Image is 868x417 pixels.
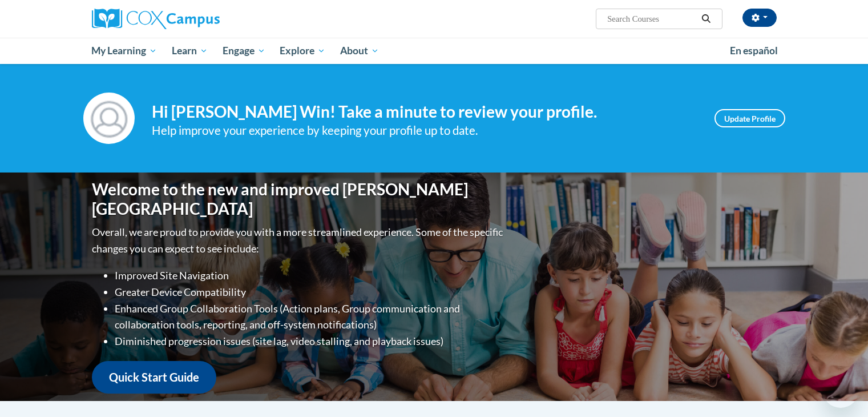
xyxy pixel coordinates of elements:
[333,38,386,64] a: About
[75,38,794,64] div: Main menu
[92,180,506,218] h1: Welcome to the new and improved [PERSON_NAME][GEOGRAPHIC_DATA]
[84,38,165,64] a: My Learning
[91,44,157,58] span: My Learning
[152,102,697,122] h4: Hi [PERSON_NAME] Win! Take a minute to review your profile.
[83,93,135,144] img: Profile Image
[115,284,506,300] li: Greater Device Compatibility
[714,109,785,127] a: Update Profile
[340,44,379,58] span: About
[115,267,506,284] li: Improved Site Navigation
[92,9,309,29] a: Cox Campus
[606,12,697,26] input: Search Courses
[152,121,697,140] div: Help improve your experience by keeping your profile up to date.
[172,44,208,58] span: Learn
[92,361,216,394] a: Quick Start Guide
[280,44,325,58] span: Explore
[164,38,215,64] a: Learn
[697,12,714,26] button: Search
[92,224,506,257] p: Overall, we are proud to provide you with a more streamlined experience. Some of the specific cha...
[722,39,785,63] a: En español
[742,9,777,27] button: Account Settings
[272,38,333,64] a: Explore
[223,44,265,58] span: Engage
[822,371,859,408] iframe: Button to launch messaging window
[92,9,220,29] img: Cox Campus
[115,333,506,350] li: Diminished progression issues (site lag, video stalling, and playback issues)
[115,300,506,334] li: Enhanced Group Collaboration Tools (Action plans, Group communication and collaboration tools, re...
[215,38,273,64] a: Engage
[730,45,778,57] span: En español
